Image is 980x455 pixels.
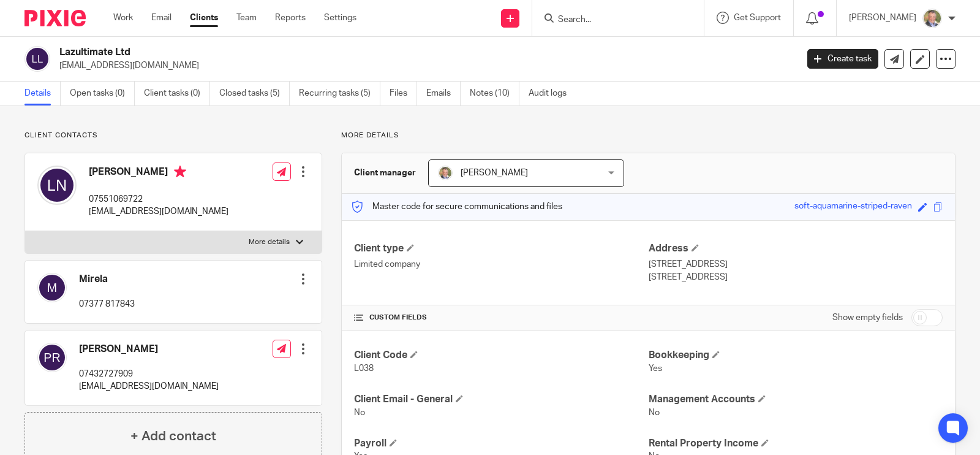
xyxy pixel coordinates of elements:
a: Emails [426,82,461,105]
h4: [PERSON_NAME] [89,166,228,181]
a: Work [113,12,133,24]
h4: Address [649,242,943,255]
a: Settings [324,12,356,24]
p: [PERSON_NAME] [849,12,916,24]
h4: Client Email - General [354,393,648,406]
h4: [PERSON_NAME] [79,343,219,356]
span: L038 [354,364,374,373]
a: Client tasks (0) [144,82,210,105]
span: Yes [649,364,662,373]
h4: CUSTOM FIELDS [354,313,648,323]
h4: Management Accounts [649,393,943,406]
i: Primary [174,166,186,178]
p: [STREET_ADDRESS] [649,271,943,283]
a: Closed tasks (5) [219,82,290,105]
img: Pixie [24,10,86,26]
p: Master code for secure communications and files [351,201,562,213]
span: No [649,408,660,417]
h4: Mirela [79,273,135,286]
img: High%20Res%20Andrew%20Price%20Accountants_Poppy%20Jakes%20photography-1109.jpg [922,9,942,28]
a: Details [24,82,61,105]
p: [EMAIL_ADDRESS][DOMAIN_NAME] [89,205,228,218]
a: Reports [275,12,306,24]
h3: Client manager [354,167,416,179]
h4: Rental Property Income [649,437,943,450]
p: Client contacts [24,131,322,140]
a: Notes (10) [470,82,519,105]
label: Show empty fields [832,312,903,324]
h4: Payroll [354,437,648,450]
p: Limited company [354,258,648,270]
p: [STREET_ADDRESS] [649,258,943,270]
p: [EMAIL_ADDRESS][DOMAIN_NAME] [79,380,219,392]
a: Clients [190,12,218,24]
img: svg%3E [24,46,50,72]
a: Team [236,12,257,24]
p: More details [341,131,956,140]
h4: Client Code [354,349,648,362]
img: svg%3E [37,343,67,372]
img: High%20Res%20Andrew%20Price%20Accountants_Poppy%20Jakes%20photography-1109.jpg [438,166,453,180]
h4: Client type [354,242,648,255]
p: More details [249,237,290,247]
a: Audit logs [529,82,576,105]
p: [EMAIL_ADDRESS][DOMAIN_NAME] [59,59,789,72]
img: svg%3E [37,273,67,302]
a: Recurring tasks (5) [299,82,380,105]
a: Email [151,12,171,24]
h4: + Add contact [130,427,216,446]
h2: Lazultimate Ltd [59,46,643,59]
a: Open tasks (0) [70,82,135,105]
input: Search [557,15,667,26]
a: Create task [807,49,878,69]
span: [PERSON_NAME] [461,169,528,177]
p: 07377 817843 [79,298,135,310]
p: 07432727909 [79,368,219,380]
a: Files [390,82,417,105]
img: svg%3E [37,166,77,205]
div: soft-aquamarine-striped-raven [794,200,912,214]
span: No [354,408,365,417]
span: Get Support [734,13,781,22]
h4: Bookkeeping [649,349,943,362]
p: 07551069722 [89,193,228,205]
